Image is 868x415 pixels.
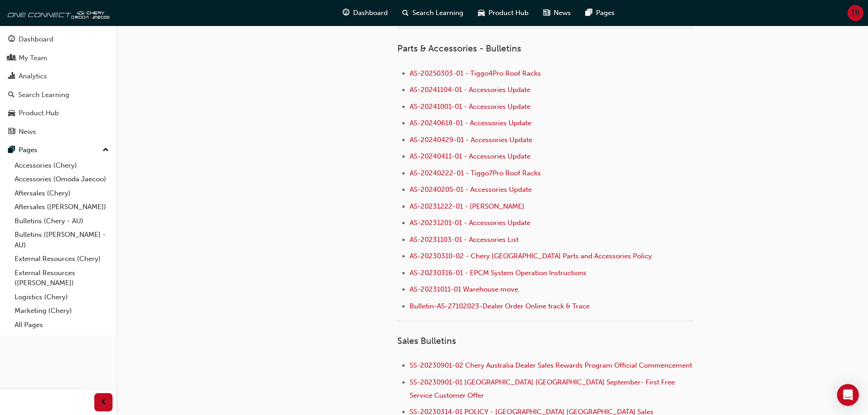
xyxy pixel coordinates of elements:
span: up-icon [103,144,109,156]
span: chart-icon [8,72,15,81]
img: oneconnect [5,4,109,22]
button: Pages [4,142,113,159]
a: Bulletin-AS-27102023-Dealer Order Online track & Trace [410,302,590,310]
span: search-icon [8,91,15,99]
a: Product Hub [4,105,113,122]
a: Bulletins ([PERSON_NAME] - AU) [11,228,113,252]
a: AS-20250303-01 - Tiggo4Pro Roof Racks [410,69,541,77]
a: Logistics (Chery) [11,290,113,304]
a: car-iconProduct Hub [471,4,536,22]
a: External Resources ([PERSON_NAME]) [11,266,113,290]
a: Bulletins (Chery - AU) [11,214,113,228]
span: Parts & Accessories - Bulletins [397,43,521,54]
a: News [4,123,113,140]
div: News [19,127,36,137]
a: All Pages [11,318,113,332]
div: Analytics [19,71,47,82]
span: search-icon [402,7,409,19]
span: Search Learning [412,8,463,18]
a: Analytics [4,68,113,85]
a: SS-20230901-01 [GEOGRAPHIC_DATA] [GEOGRAPHIC_DATA] September- First Free Service Customer Offer [410,378,677,400]
a: AS-20241001-01 - Accessories Update [410,102,530,111]
span: news-icon [8,128,15,136]
span: pages-icon [8,146,15,154]
div: Dashboard [19,34,53,45]
a: Marketing (Chery) [11,304,113,318]
div: Search Learning [18,90,69,100]
span: Dashboard [353,8,388,18]
a: AS-20240411-01 - Accessories Update [410,152,530,160]
a: Accessories (Chery) [11,159,113,173]
a: AS-20231222-01 - [PERSON_NAME] [410,202,524,210]
a: AS-20240222-01 - Tiggo7Pro Roof Racks [410,169,541,177]
span: car-icon [478,7,485,19]
a: Aftersales ([PERSON_NAME]) [11,200,113,214]
a: Aftersales (Chery) [11,186,113,200]
a: pages-iconPages [578,4,622,22]
a: AS-20231103-01 - Accessories List [410,236,519,244]
a: news-iconNews [536,4,578,22]
span: Sales Bulletins [397,336,456,346]
div: Open Intercom Messenger [837,384,859,406]
a: Accessories (Omoda Jaecoo) [11,172,113,186]
a: SS-20230901-02 Chery Australia Dealer Sales Rewards Program Official Commencement [410,361,692,369]
a: AS-20241104-01 - Accessories Update [410,86,530,94]
span: people-icon [8,54,15,62]
span: pages-icon [586,7,592,19]
span: News [554,8,571,18]
a: My Team [4,50,113,67]
button: TB [847,5,863,21]
span: car-icon [8,109,15,118]
a: AS-20230316-01 - EPCM System Operation Instructions [410,269,586,277]
a: AS-20231011-01 Warehouse move. [410,285,520,293]
div: Pages [19,145,37,155]
span: guage-icon [8,36,15,44]
a: AS-20231201-01 - Accessories Update [410,219,530,227]
span: Product Hub [488,8,529,18]
span: TB [851,8,860,18]
a: Dashboard [4,31,113,48]
a: AS-20240205-01 - Accessories Update [410,185,532,194]
span: news-icon [543,7,550,19]
a: guage-iconDashboard [335,4,395,22]
div: My Team [19,53,47,63]
a: search-iconSearch Learning [395,4,471,22]
button: DashboardMy TeamAnalyticsSearch LearningProduct HubNews [4,29,113,142]
span: prev-icon [100,397,107,408]
span: guage-icon [343,7,349,19]
a: AS-20230310-02 - Chery [GEOGRAPHIC_DATA] Parts and Accessories Policy [410,252,652,260]
a: Search Learning [4,87,113,103]
a: External Resources (Chery) [11,252,113,266]
div: Product Hub [19,108,59,118]
span: Pages [596,8,615,18]
a: AS-20240618-01 - Accessories Update [410,119,531,127]
a: AS-20240429-01 - Accessories Update [410,136,532,144]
